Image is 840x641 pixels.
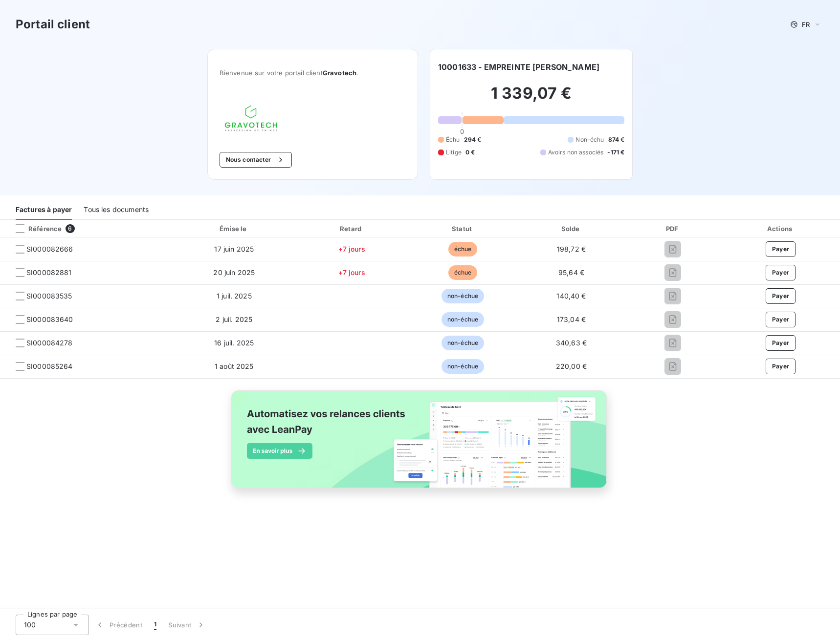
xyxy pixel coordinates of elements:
[575,135,604,144] span: Non-échu
[442,312,484,327] span: non-échue
[442,289,484,303] span: non-échue
[220,69,406,77] span: Bienvenue sur votre portail client .
[323,69,356,77] span: Gravotech
[297,224,406,234] div: Retard
[802,21,810,28] span: FR
[222,385,618,505] img: banner
[215,362,254,370] span: 1 août 2025
[89,615,148,635] button: Précédent
[84,199,149,220] div: Tous les documents
[556,362,587,370] span: 220,00 €
[557,245,586,253] span: 198,72 €
[520,224,623,234] div: Solde
[26,362,73,371] span: SI000085264
[766,241,796,257] button: Payer
[410,224,516,234] div: Statut
[766,312,796,327] button: Payer
[438,61,599,73] h6: 10001633 - EMPREINTE [PERSON_NAME]
[8,224,62,233] div: Référence
[26,315,73,324] span: SI000083640
[446,135,460,144] span: Échu
[214,339,254,347] span: 16 juil. 2025
[220,100,282,136] img: Company logo
[460,128,464,135] span: 0
[438,84,624,113] h2: 1 339,07 €
[26,291,72,301] span: SI000083535
[214,245,254,253] span: 17 juin 2025
[557,315,586,323] span: 173,04 €
[148,615,162,635] button: 1
[465,148,475,157] span: 0 €
[213,268,255,277] span: 20 juin 2025
[24,620,36,630] span: 100
[16,16,90,33] h3: Portail client
[548,148,604,157] span: Avoirs non associés
[175,224,293,234] div: Émise le
[216,315,252,323] span: 2 juil. 2025
[723,224,838,234] div: Actions
[448,242,478,256] span: échue
[608,135,625,144] span: 874 €
[338,268,365,277] span: +7 jours
[162,615,212,635] button: Suivant
[607,148,624,157] span: -171 €
[556,339,587,347] span: 340,63 €
[556,292,586,300] span: 140,40 €
[26,268,72,278] span: SI000082881
[154,620,156,630] span: 1
[217,292,252,300] span: 1 juil. 2025
[26,338,73,348] span: SI000084278
[220,152,292,168] button: Nous contacter
[338,245,365,253] span: +7 jours
[766,265,796,280] button: Payer
[766,288,796,304] button: Payer
[446,148,462,157] span: Litige
[766,335,796,351] button: Payer
[66,224,74,233] span: 6
[26,244,73,254] span: SI000082666
[558,268,584,277] span: 95,64 €
[464,135,482,144] span: 294 €
[448,265,478,280] span: échue
[766,359,796,374] button: Payer
[442,336,484,350] span: non-échue
[16,199,72,220] div: Factures à payer
[442,359,484,374] span: non-échue
[627,224,719,234] div: PDF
